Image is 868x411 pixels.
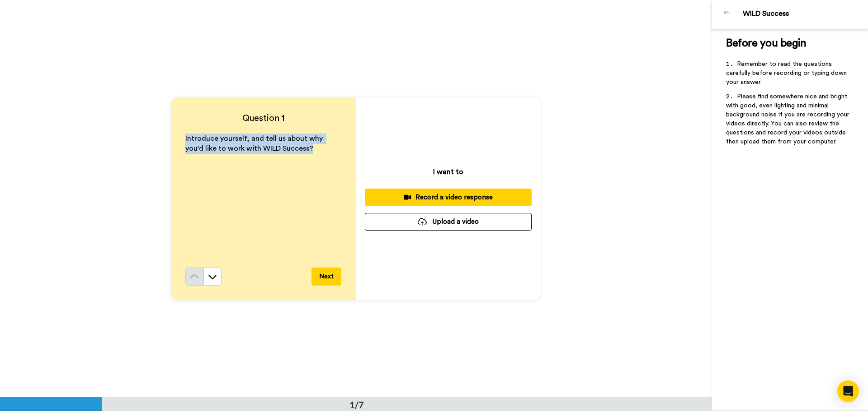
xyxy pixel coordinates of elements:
[726,38,806,49] span: Before you begin
[433,166,463,177] p: I want to
[185,135,325,152] span: Introduce yourself, and tell us about why you'd like to work with WILD Success?
[726,93,851,145] span: Please find somewhere nice and bright with good, even lighting and minimal background noise if yo...
[743,9,868,18] div: WILD Success
[726,61,849,85] span: Remember to read the questions carefully before recording or typing down your answer.
[335,398,378,411] div: 1/7
[185,112,341,125] h4: Question 1
[837,380,859,402] div: Open Intercom Messenger
[311,268,341,286] button: Next
[365,189,532,206] button: Record a video response
[717,4,738,25] img: Profile Image
[372,193,524,202] div: Record a video response
[365,213,532,231] button: Upload a video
